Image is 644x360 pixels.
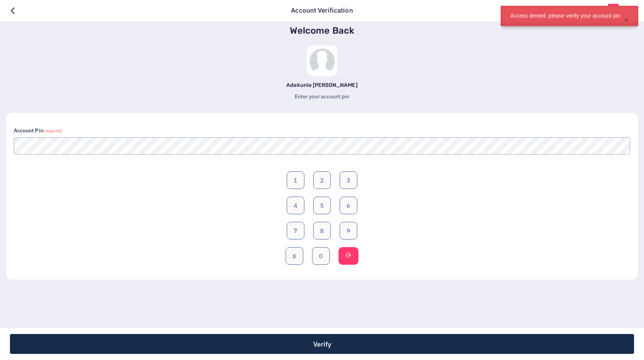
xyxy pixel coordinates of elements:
p: Access denied, please verify your account pin [510,13,620,19]
button: 9 [340,222,357,239]
span: New [608,4,619,10]
h3: Welcome Back [6,25,638,36]
small: (required) [43,128,62,134]
iframe: chat widget [596,312,644,349]
button: 0 [312,247,330,265]
button: 7 [287,222,304,239]
button: 1 [287,171,304,189]
label: Account Pin [14,127,62,135]
div: Account Verification [287,6,356,16]
button: Verify [10,334,634,354]
button: 2 [313,171,331,189]
button: 4 [287,197,304,214]
button: 8 [313,222,331,239]
button: 5 [313,197,331,214]
button: X [286,247,303,265]
span: Enter your account pin [295,93,349,100]
h6: Adekunle [PERSON_NAME] [6,82,638,89]
button: 3 [340,171,357,189]
button: 6 [340,197,357,214]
